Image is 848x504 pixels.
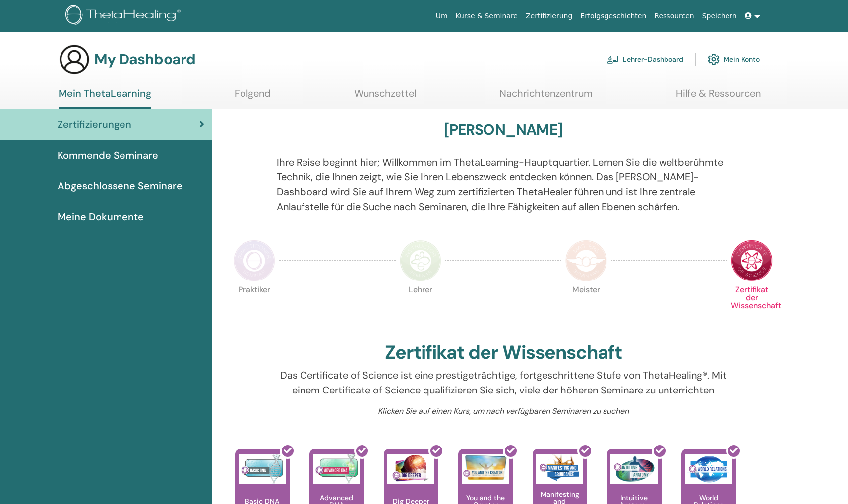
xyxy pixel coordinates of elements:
[731,286,773,328] p: Zertifikat der Wissenschaft
[277,155,730,214] p: Ihre Reise beginnt hier; Willkommen im ThetaLearning-Hauptquartier. Lernen Sie die weltberühmte T...
[234,240,275,281] img: Practitioner
[708,51,720,68] img: cog.svg
[94,51,195,68] h3: My Dashboard
[385,341,622,364] h2: Zertifikat der Wissenschaft
[313,454,360,484] img: Advanced DNA
[58,148,158,163] span: Kommende Seminare
[234,286,275,328] p: Praktiker
[400,286,441,328] p: Lehrer
[462,454,509,481] img: You and the Creator
[354,87,416,107] a: Wunschzettel
[59,44,90,75] img: generic-user-icon.jpg
[499,87,593,107] a: Nachrichtenzentrum
[277,405,730,417] p: Klicken Sie auf einen Kurs, um nach verfügbaren Seminaren zu suchen
[607,49,683,70] a: Lehrer-Dashboard
[676,87,761,107] a: Hilfe & Ressourcen
[239,454,286,484] img: Basic DNA
[685,454,732,484] img: World Relations
[650,7,698,25] a: Ressourcen
[576,7,650,25] a: Erfolgsgeschichten
[432,7,452,25] a: Um
[235,87,271,107] a: Folgend
[522,7,576,25] a: Zertifizierung
[58,117,131,132] span: Zertifizierungen
[277,368,730,397] p: Das Certificate of Science ist eine prestigeträchtige, fortgeschrittene Stufe von ThetaHealing®. ...
[536,454,583,484] img: Manifesting and Abundance
[452,7,522,25] a: Kurse & Seminare
[387,454,434,484] img: Dig Deeper
[400,240,441,281] img: Instructor
[610,454,658,484] img: Intuitive Anatomy
[58,209,144,224] span: Meine Dokumente
[58,178,182,193] span: Abgeschlossene Seminare
[565,286,607,328] p: Meister
[698,7,741,25] a: Speichern
[731,240,773,281] img: Certificate of Science
[65,5,184,27] img: logo.png
[59,87,151,109] a: Mein ThetaLearning
[565,240,607,281] img: Master
[444,121,562,139] h3: [PERSON_NAME]
[607,55,619,64] img: chalkboard-teacher.svg
[708,49,760,70] a: Mein Konto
